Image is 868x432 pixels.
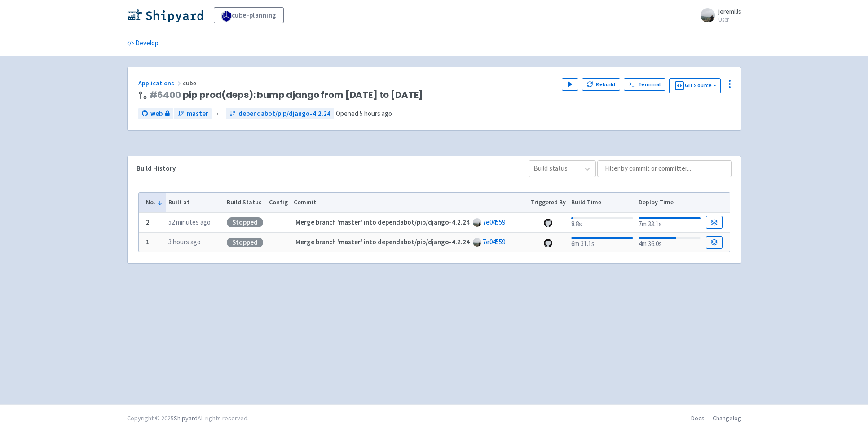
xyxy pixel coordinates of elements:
strong: Merge branch 'master' into dependabot/pip/django-4.2.24 [295,218,470,226]
div: Stopped [227,217,263,227]
span: cube [183,79,198,87]
div: 6m 31.1s [571,235,633,249]
a: Applications [138,79,183,87]
th: Config [266,193,291,212]
button: Play [562,78,578,91]
th: Build Time [568,193,636,212]
span: jeremills [718,7,741,16]
span: ← [216,109,222,119]
small: User [718,17,741,22]
div: 7m 33.1s [639,216,700,229]
a: Terminal [624,78,665,91]
time: 3 hours ago [168,238,201,246]
div: 8.8s [571,216,633,229]
time: 52 minutes ago [168,218,211,226]
a: Docs [691,414,705,422]
a: 7e04559 [483,218,505,226]
th: Build Status [224,193,266,212]
a: web [138,108,173,120]
span: dependabot/pip/django-4.2.24 [238,109,330,119]
div: 4m 36.0s [639,235,700,249]
a: master [174,108,212,120]
div: Copyright © 2025 All rights reserved. [127,414,249,423]
strong: Merge branch 'master' into dependabot/pip/django-4.2.24 [295,238,470,246]
img: Shipyard logo [127,8,203,22]
th: Built at [166,193,224,212]
span: pip prod(deps): bump django from [DATE] to [DATE] [149,90,423,100]
input: Filter by commit or committer... [597,160,732,177]
div: Stopped [227,238,263,247]
a: Shipyard [174,414,198,422]
a: cube-planning [214,7,284,23]
b: 2 [146,218,150,226]
a: jeremills User [695,8,741,22]
a: Changelog [713,414,741,422]
a: Build Details [706,216,722,229]
span: master [187,109,208,119]
time: 5 hours ago [360,109,392,118]
a: dependabot/pip/django-4.2.24 [226,108,334,120]
span: Opened [336,109,392,118]
button: Git Source [669,78,721,93]
th: Commit [291,193,528,212]
a: Build Details [706,236,722,249]
button: No. [146,198,163,207]
b: 1 [146,238,150,246]
span: web [150,109,163,119]
th: Deploy Time [636,193,703,212]
a: #6400 [149,88,181,101]
div: Build History [137,163,514,174]
a: 7e04559 [483,238,505,246]
button: Rebuild [582,78,621,91]
a: Develop [127,31,159,56]
th: Triggered By [528,193,568,212]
